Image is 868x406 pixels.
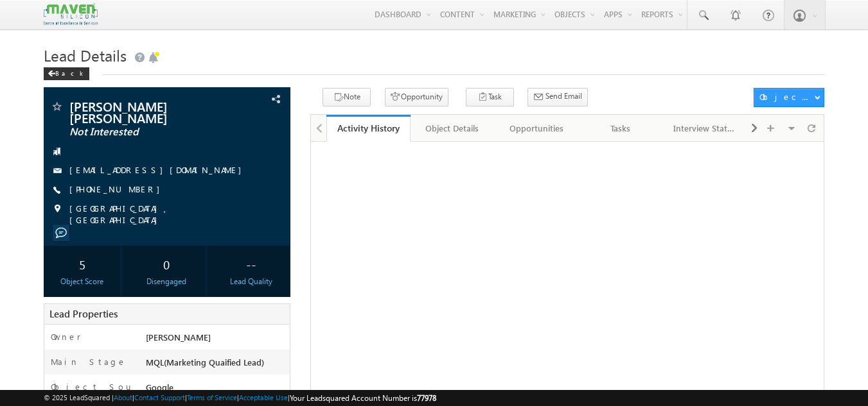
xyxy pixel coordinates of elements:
a: Terms of Service [187,393,237,402]
label: Main Stage [51,356,127,368]
div: Opportunities [505,121,567,136]
div: Tasks [589,121,651,136]
div: Object Details [421,121,483,136]
div: Google [143,381,290,399]
div: Activity History [336,122,401,134]
span: Not Interested [69,126,222,139]
div: Object Score [47,276,118,287]
button: Object Actions [754,88,824,107]
a: Acceptable Use [239,393,288,402]
span: [PHONE_NUMBER] [69,183,166,196]
span: [GEOGRAPHIC_DATA], [GEOGRAPHIC_DATA] [69,203,269,226]
span: Your Leadsquared Account Number is [290,393,436,403]
button: Opportunity [385,88,448,106]
div: 0 [131,252,202,276]
div: -- [215,252,287,276]
div: Back [44,67,89,80]
span: Send Email [545,90,582,102]
label: Object Source [51,381,134,404]
a: Back [44,67,96,78]
a: [EMAIL_ADDRESS][DOMAIN_NAME] [69,164,248,175]
a: Object Details [411,115,495,142]
button: Task [466,88,514,106]
div: 5 [47,252,118,276]
span: 77978 [417,393,436,403]
span: © 2025 LeadSquared | | | | | [44,392,436,404]
a: Activity History [326,115,411,142]
span: [PERSON_NAME] [PERSON_NAME] [69,100,222,123]
a: Contact Support [134,393,185,402]
div: Object Actions [759,91,814,103]
a: Opportunities [495,115,579,142]
button: Note [323,88,371,106]
span: [PERSON_NAME] [146,332,211,343]
div: Disengaged [131,276,202,287]
div: Lead Quality [215,276,287,287]
a: About [114,393,132,402]
button: Send Email [527,88,588,106]
div: Interview Status [673,121,736,136]
div: MQL(Marketing Quaified Lead) [143,356,290,374]
span: Lead Properties [49,307,118,320]
a: Tasks [579,115,663,142]
img: Custom Logo [44,3,98,26]
span: Lead Details [44,45,127,65]
label: Owner [51,331,81,343]
a: Interview Status [663,115,747,142]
